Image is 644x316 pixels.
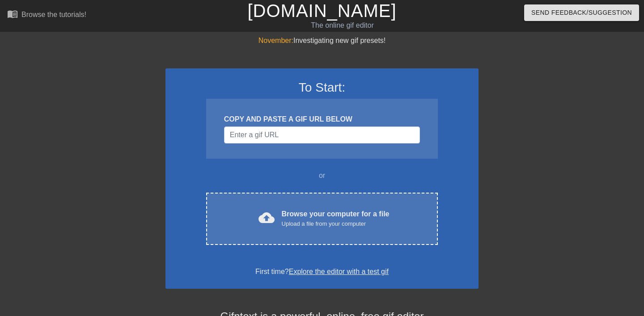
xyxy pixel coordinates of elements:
a: [DOMAIN_NAME] [247,1,396,21]
h3: To Start: [177,80,467,95]
div: The online gif editor [219,20,466,31]
div: Investigating new gif presets! [165,35,479,46]
a: Explore the editor with a test gif [289,268,389,275]
span: Send Feedback/Suggestion [531,7,632,18]
div: COPY AND PASTE A GIF URL BELOW [224,114,420,125]
div: Browse the tutorials! [21,11,86,18]
div: First time? [177,266,467,277]
div: Upload a file from your computer [282,219,390,228]
span: November: [258,37,293,44]
div: Browse your computer for a file [282,209,390,228]
input: Username [224,126,420,143]
a: Browse the tutorials! [7,8,86,22]
span: cloud_upload [258,210,275,226]
span: menu_book [7,8,18,19]
button: Send Feedback/Suggestion [524,4,639,21]
div: or [189,170,455,181]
